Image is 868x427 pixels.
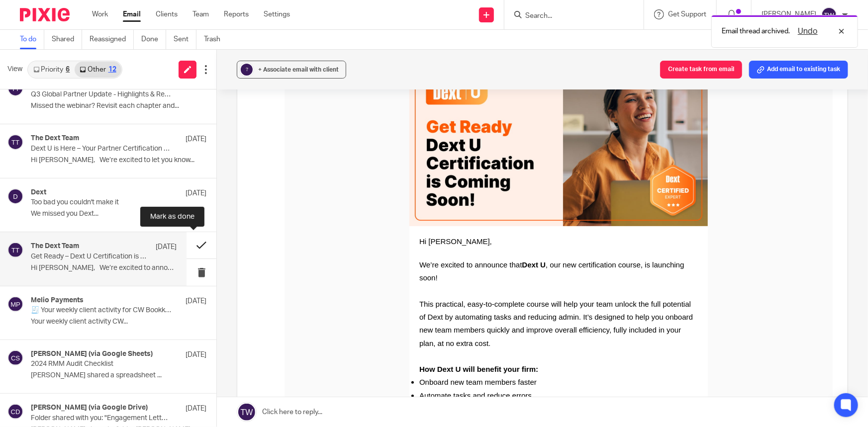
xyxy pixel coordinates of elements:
[31,198,172,207] p: Too bad you couldn't make it
[31,296,84,305] h4: Melio Payments
[75,62,121,78] a: Other12
[135,363,413,376] li: Short courses for your clients to help them get the most out of Dext too
[31,90,172,99] p: Q3 Global Partner Update - Highlights & Resources
[31,156,206,165] p: Hi [PERSON_NAME], We’re excited to let you know...
[108,66,116,73] div: 12
[31,134,79,143] h4: The Dext Team
[135,313,254,321] strong: How Dext U will benefit your firm:
[258,67,339,73] span: + Associate email with client
[238,208,262,217] strong: Dext U
[31,318,206,326] p: Your weekly client activity CW...
[7,242,23,258] img: svg%3E
[237,61,346,79] button: ? + Associate email with client
[186,404,206,414] p: [DATE]
[66,66,70,73] div: 6
[135,246,413,311] p: This practical, easy-to-complete course will help your team unlock the full potential of Dext by ...
[31,210,206,218] p: We missed you Dext...
[264,9,290,19] a: Settings
[90,30,134,49] a: Reassigned
[135,185,207,193] span: Hi [PERSON_NAME],
[31,102,206,110] p: Missed the webinar? Revisit each chapter and...
[224,9,249,19] a: Reports
[156,242,177,252] p: [DATE]
[31,404,148,412] h4: [PERSON_NAME] (via Google Drive)
[7,134,23,150] img: svg%3E
[7,350,23,366] img: svg%3E
[7,404,23,420] img: svg%3E
[31,414,172,423] p: Folder shared with you: "Engagement Letter Samples"
[28,62,75,78] a: Priority6
[241,64,253,76] div: ?
[821,7,837,23] img: svg%3E
[123,9,141,19] a: Email
[193,9,209,19] a: Team
[125,10,423,174] img: EMAIL (3)
[31,264,177,272] p: Hi [PERSON_NAME], We’re excited to announce...
[749,61,848,79] button: Add email to existing task
[135,350,413,363] li: Equip your team to master Dext with confidence
[31,371,206,380] p: [PERSON_NAME] shared a spreadsheet ...
[186,350,206,360] p: [DATE]
[92,9,108,19] a: Work
[141,30,166,49] a: Done
[186,296,206,306] p: [DATE]
[660,61,742,79] button: Create task from email
[31,242,79,251] h4: The Dext Team
[52,30,82,49] a: Shared
[20,8,70,21] img: Pixie
[186,134,206,144] p: [DATE]
[795,25,821,37] button: Undo
[31,188,46,197] h4: Dext
[156,9,178,19] a: Clients
[31,306,172,315] p: 🧾 Your weekly client activity for CW Bookkeeping, LLC
[31,253,148,261] p: Get Ready – Dext U Certification is Coming Soon!
[20,30,44,49] a: To do
[31,145,172,153] p: Dext U is Here – Your Partner Certification Awaits!
[7,64,22,75] span: View
[174,30,196,49] a: Sent
[7,188,23,204] img: svg%3E
[7,296,23,312] img: svg%3E
[135,376,413,415] p: Plus, we’ve created short courses for your clients too, helping them get the most out of Dext wit...
[31,350,153,358] h4: [PERSON_NAME] (via Google Sheets)
[186,188,206,198] p: [DATE]
[722,26,790,36] p: Email thread archived.
[135,206,413,246] p: We’re excited to announce that , our new certification course, is launching soon!
[135,337,413,350] li: Automate tasks and reduce errors
[204,30,228,49] a: Trash
[135,324,413,337] li: Onboard new team members faster
[31,360,172,368] p: 2024 RMM Audit Checklist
